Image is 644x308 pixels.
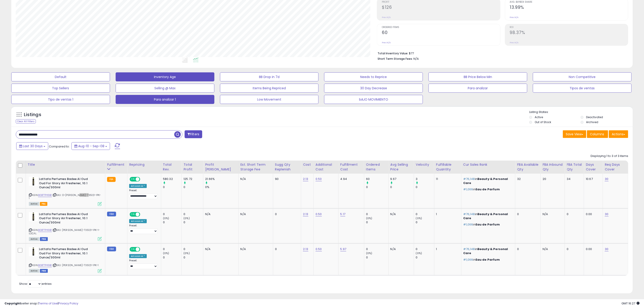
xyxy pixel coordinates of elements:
[416,177,434,181] div: 3
[563,130,586,138] button: Save View
[205,177,238,181] div: 21.66%
[324,95,423,104] button: bAJO MOVIMIENTO
[586,212,599,216] div: 0.00
[590,132,604,136] span: Columns
[416,185,434,189] div: 0
[5,301,78,306] div: seller snap | |
[382,5,500,11] h2: $126
[463,257,473,262] span: #1,066
[429,84,527,93] button: Para analizar
[16,119,36,124] div: Clear All Filters
[29,212,38,221] img: 315rZonYr3L._SL40_.jpg
[163,212,181,216] div: 0
[510,1,628,3] span: Avg. Buybox Share
[416,220,434,224] div: 0
[429,72,527,81] button: BB Price Below Min
[510,5,628,11] h2: 13.99%
[476,257,500,262] span: Eau de Parfum
[163,216,169,220] small: (0%)
[39,301,58,306] a: Terms of Use
[163,247,181,251] div: 0
[382,16,391,19] small: Prev: N/A
[107,177,115,182] small: FBA
[567,212,580,216] div: 0
[543,247,561,251] div: N/A
[116,72,214,81] button: Inventory Age
[587,130,608,138] button: Columns
[107,162,125,167] div: Fulfillment
[316,162,337,172] div: Additional Cost
[609,130,628,138] button: Actions
[29,228,100,235] span: | SKU: [PERSON_NAME]-735121-1PK-1-LOCAL
[107,247,116,251] small: FBM
[140,177,147,181] span: OFF
[463,223,512,227] p: in
[510,26,628,29] span: ROI
[183,251,190,255] small: (0%)
[535,115,543,119] label: Active
[275,247,298,251] div: 0
[436,177,458,181] div: 11
[29,247,102,272] div: ASIN:
[340,162,362,172] div: Fulfillment Cost
[140,248,147,251] span: OFF
[366,247,388,251] div: 0
[275,212,298,216] div: 0
[543,177,561,181] div: 20
[390,185,414,189] div: 0
[241,212,270,216] div: N/A
[382,26,500,29] span: Ordered Items
[605,177,608,181] a: 30
[275,162,299,172] div: Sugg Qty Replenish
[463,212,512,220] p: in
[413,57,419,61] span: N/A
[366,251,372,255] small: (0%)
[163,255,181,260] div: 0
[591,154,628,158] div: Displaying 1 to 3 of 3 items
[29,247,38,256] img: 315rZonYr3L._SL40_.jpg
[586,115,603,119] label: Deactivated
[605,247,608,251] a: 30
[29,177,38,186] img: 315rZonYr3L._SL40_.jpg
[517,162,539,172] div: FBA Available Qty
[303,162,312,167] div: Cost
[38,228,52,232] a: B0BTTP49B1
[586,247,599,251] div: 0.00
[185,130,202,138] button: Filters
[382,41,391,44] small: Prev: N/A
[463,247,512,255] p: in
[510,16,519,19] small: Prev: N/A
[163,177,181,181] div: 580.32
[567,162,582,172] div: FBA Total Qty
[129,162,159,167] div: Repricing
[40,269,48,273] span: FBM
[324,72,423,81] button: Needs to Reprice
[71,142,110,150] button: Aug-10 - Sep-08
[316,177,322,181] a: 0.50
[605,162,626,172] div: Req Days Cover
[28,162,103,167] div: Title
[29,193,101,200] span: | SKU: D-[PERSON_NAME]-735121-1PK-1
[183,177,203,181] div: 125.72
[463,187,512,191] p: in
[39,212,94,226] b: Lattafa Perfumes Badee Al Oud Oud For Glory Air Freshener, 10.1 Ounce/300ml
[390,212,410,216] div: N/A
[303,177,308,181] a: 2.13
[29,177,102,205] div: ASIN:
[378,57,413,61] b: Short Term Storage Fees:
[416,247,434,251] div: 0
[205,212,235,216] div: N/A
[29,212,102,241] div: ASIN:
[463,187,473,191] span: #1,066
[340,212,346,216] a: 5.17
[183,255,203,260] div: 0
[510,30,628,36] h2: 98.37%
[40,237,48,241] span: FBM
[303,247,308,251] a: 2.13
[390,162,412,172] div: Avg Selling Price
[303,212,308,216] a: 2.13
[567,177,580,181] div: 34
[463,177,512,185] p: in
[436,212,458,216] div: 1
[39,247,94,261] b: Lattafa Perfumes Badee Al Oud Oud For Glory Air Freshener, 10.1 Ounce/300ml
